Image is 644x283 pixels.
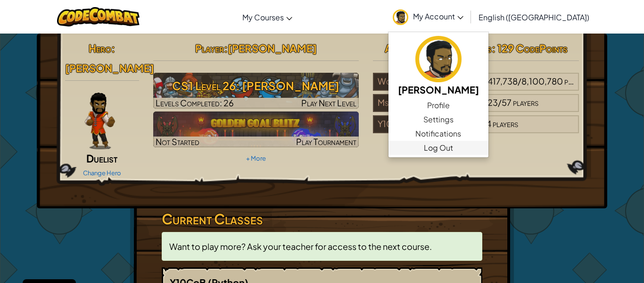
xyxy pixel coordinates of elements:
a: Log Out [388,141,488,155]
span: Duelist [86,152,117,165]
div: World [373,73,476,91]
span: Hero [89,42,111,55]
span: 23 [487,97,498,108]
span: players [564,76,590,86]
a: Not StartedPlay Tournament [153,111,359,147]
span: Want to play more? Ask your teacher for access to the next course. [169,241,432,252]
a: English ([GEOGRAPHIC_DATA]) [474,4,594,30]
span: : 129 CodePoints [492,42,568,55]
span: [PERSON_NAME] [228,42,317,55]
span: / [498,97,502,108]
span: AI League Team Rankings [385,42,492,55]
img: CodeCombat logo [57,7,140,26]
span: Levels Completed: 26 [156,97,234,108]
a: Ms [PERSON_NAME]#23/57players [373,103,579,114]
span: Not Started [156,136,199,147]
span: players [513,97,538,108]
h5: [PERSON_NAME] [398,82,479,97]
a: My Courses [238,4,297,30]
span: 57 [502,97,512,108]
img: avatar [415,36,462,82]
h3: Current Classes [162,208,482,230]
span: players [493,118,518,129]
div: Y10CoB [373,115,476,133]
img: Golden Goal [153,111,359,147]
a: Profile [388,98,488,112]
span: Player [195,42,224,55]
span: / [518,76,521,86]
a: Y10CoB24players [373,124,579,135]
span: [PERSON_NAME] [65,61,154,75]
span: English ([GEOGRAPHIC_DATA]) [479,12,589,22]
span: : [224,42,228,55]
img: CS1 Level 26: Wakka Maul [153,73,359,109]
span: Notifications [415,128,461,139]
a: Play Next Level [153,73,359,109]
div: Ms [PERSON_NAME] [373,94,476,112]
span: Play Next Level [301,97,356,108]
a: [PERSON_NAME] [388,34,488,98]
img: avatar [393,9,408,25]
a: World#417,738/8,100,780players [373,82,579,93]
span: 417,738 [487,76,518,86]
span: Play Tournament [296,136,356,147]
a: My Account [388,2,468,32]
span: : [111,42,115,55]
a: Settings [388,112,488,127]
span: My Account [413,11,463,21]
a: Notifications [388,127,488,141]
h3: CS1 Level 26: [PERSON_NAME] [153,75,359,96]
a: + More [246,154,266,162]
img: duelist-pose.png [85,93,115,149]
span: 8,100,780 [521,76,563,86]
a: Change Hero [83,169,121,177]
span: My Courses [242,12,284,22]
